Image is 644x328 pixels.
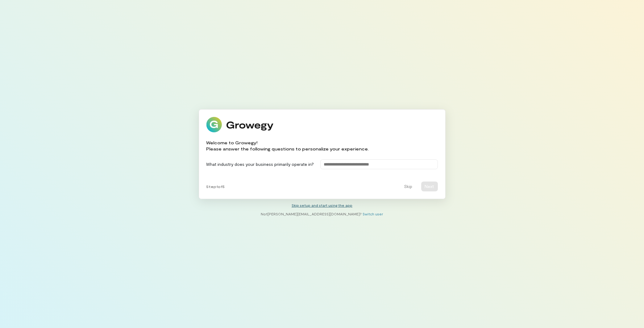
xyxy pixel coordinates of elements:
[292,203,352,207] a: Skip setup and start using the app
[363,212,383,216] a: Switch user
[206,117,274,132] img: Growegy logo
[206,161,314,167] label: What industry does your business primarily operate in?
[261,212,362,216] span: Not [PERSON_NAME][EMAIL_ADDRESS][DOMAIN_NAME] ?
[421,182,438,191] button: Next
[401,182,416,191] button: Skip
[206,140,369,152] div: Welcome to Growegy! Please answer the following questions to personalize your experience.
[206,184,225,189] span: Step 1 of 5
